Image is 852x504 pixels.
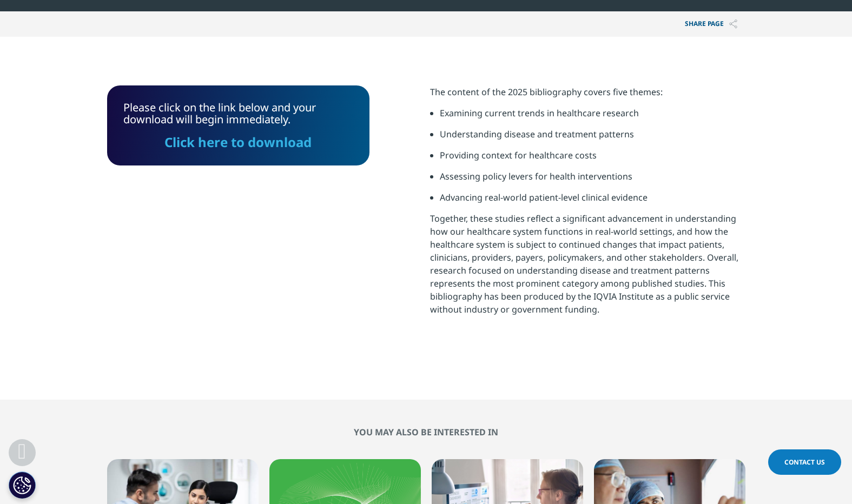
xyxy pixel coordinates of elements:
[768,449,841,475] a: Contact Us
[440,191,745,212] li: Advancing real-world patient-level clinical evidence
[430,85,745,107] p: The content of the 2025 bibliography covers five themes:
[440,128,745,149] li: Understanding disease and treatment patterns
[430,212,745,324] p: Together, these studies reflect a significant advancement in understanding how our healthcare sys...
[729,19,737,29] img: Share PAGE
[123,102,353,149] div: Please click on the link below and your download will begin immediately.
[440,149,745,170] li: Providing context for healthcare costs
[107,427,745,437] h2: You may also be interested in
[440,170,745,191] li: Assessing policy levers for health interventions
[440,107,745,128] li: Examining current trends in healthcare research
[677,11,745,37] p: Share PAGE
[164,133,312,151] a: Click here to download
[784,457,825,467] span: Contact Us
[677,11,745,37] button: Share PAGEShare PAGE
[9,472,36,499] button: Cookies Settings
